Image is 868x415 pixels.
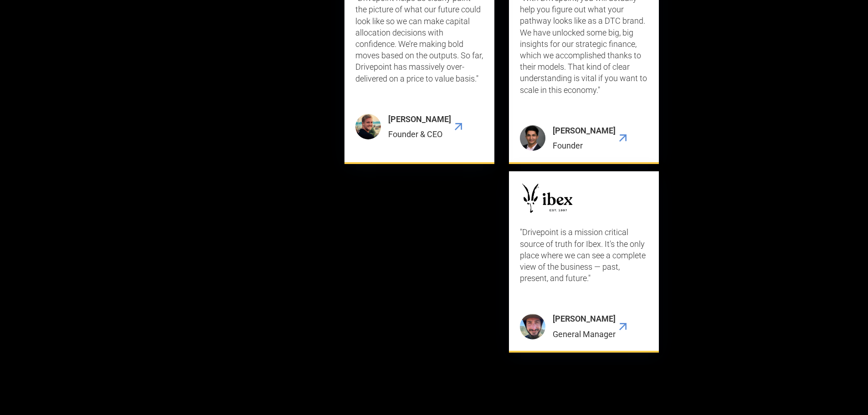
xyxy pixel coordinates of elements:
div: [PERSON_NAME] [553,125,616,136]
div: [PERSON_NAME] [388,113,451,125]
div: [PERSON_NAME] [553,313,616,324]
a: "Drivepoint is a mission critical source of truth for Ibex. It's the only place where we can see ... [509,171,659,352]
div: General Manager [553,328,616,340]
div: 9 / 9 [509,171,659,352]
div: Founder & CEO [388,128,451,140]
p: "Drivepoint is a mission critical source of truth for Ibex. It's the only place where we can see ... [520,226,648,284]
div: Founder [553,140,616,151]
